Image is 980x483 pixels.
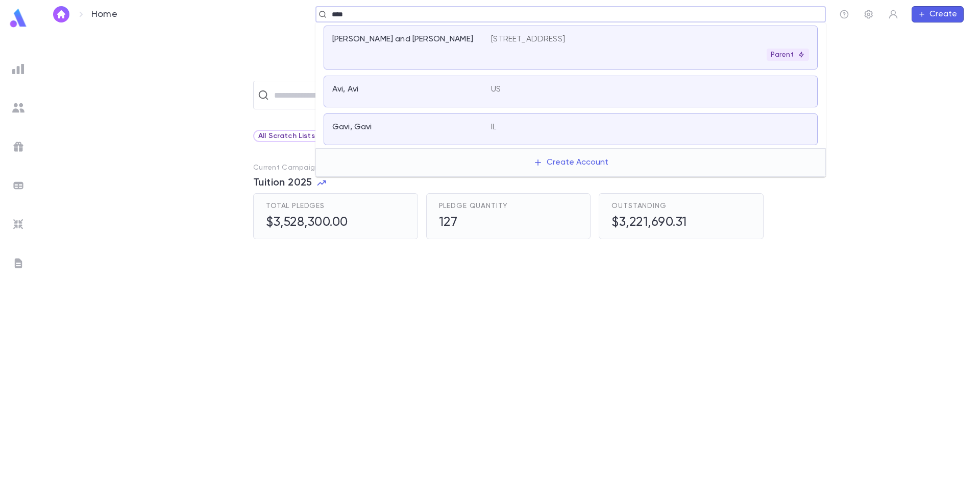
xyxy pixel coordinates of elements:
[491,84,501,95] p: US
[253,130,332,142] div: All Scratch Lists
[912,6,964,22] button: Create
[12,63,24,75] img: reports_grey.c525e4749d1bce6a11f5fe2a8de1b229.svg
[258,130,327,142] div: All Scratch Lists
[332,122,372,132] p: Gavi, Gavi
[12,179,24,192] img: batches_grey.339ca447c9d9533ef1741baa751efc33.svg
[8,8,29,28] img: logo
[253,177,312,189] span: Tuition 2025
[611,215,687,231] h5: $3,221,690.31
[12,257,24,269] img: letters_grey.7941b92b52307dd3b8a917253454ce1c.svg
[332,34,473,44] p: [PERSON_NAME] and [PERSON_NAME]
[253,164,319,172] p: Current Campaign
[266,215,348,231] h5: $3,528,300.00
[439,215,508,231] h5: 127
[611,202,666,210] span: Outstanding
[332,84,358,95] p: Avi, Avi
[12,141,24,153] img: campaigns_grey.99e729a5f7ee94e3726e6486bddda8f1.svg
[771,51,805,59] p: Parent
[12,102,24,114] img: students_grey.60c7aba0da46da39d6d829b817ac14fc.svg
[55,10,67,18] img: home_white.a664292cf8c1dea59945f0da9f25487c.svg
[767,49,809,61] div: Parent
[491,34,565,44] p: [STREET_ADDRESS]
[491,122,496,132] p: IL
[91,9,117,20] p: Home
[12,218,24,231] img: imports_grey.530a8a0e642e233f2baf0ef88e8c9fcb.svg
[525,153,617,172] button: Create Account
[266,202,325,210] span: Total Pledges
[439,202,508,210] span: Pledge Quantity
